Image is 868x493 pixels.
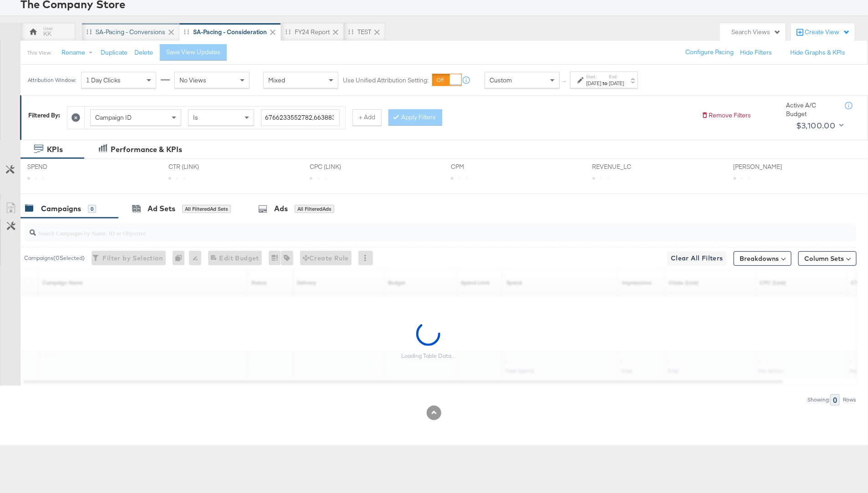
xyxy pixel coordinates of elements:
div: 0 [173,251,189,265]
div: Drag to reorder tab [286,29,291,34]
div: [DATE] [609,80,624,87]
strong: to [601,80,609,86]
button: Duplicate [101,48,128,57]
button: $3,100.00 [792,118,846,133]
div: Drag to reorder tab [348,29,353,34]
button: Breakdowns [734,251,791,266]
div: TEST [357,28,371,36]
span: Custom [490,76,512,84]
div: Campaigns [41,203,81,214]
div: Rows [842,396,857,403]
div: Loading Table Data... [401,352,455,360]
span: 1 Day Clicks [86,76,121,84]
div: Drag to reorder tab [184,29,189,34]
label: Start: [586,74,601,80]
div: Filtered By: [28,111,60,120]
div: Create View [805,28,850,37]
span: SPEND [27,163,96,171]
span: ↑ [561,80,569,83]
div: SA-Pacing - Consideration [193,28,267,36]
div: [DATE] [586,80,601,87]
span: Campaign ID [95,113,132,122]
div: 0 [830,394,840,406]
button: Hide Graphs & KPIs [790,48,845,57]
div: KK [44,30,52,38]
span: Is [193,113,198,122]
div: 0 [88,205,96,213]
span: No Views [179,76,206,84]
input: Search Campaigns by Name, ID or Objective [36,220,780,238]
button: Rename [55,45,102,61]
button: Remove Filters [701,111,751,120]
div: Performance & KPIs [111,144,182,155]
div: KPIs [47,144,63,155]
input: Enter a search term [261,109,340,126]
span: Clear All Filters [671,253,723,264]
div: Drag to reorder tab [87,29,92,34]
div: Attribution Window: [27,77,77,83]
span: Mixed [268,76,285,84]
button: Column Sets [798,251,857,266]
span: CPC (LINK) [310,163,378,171]
label: Use Unified Attribution Setting: [343,76,429,85]
div: SA-Pacing - Conversions [96,28,165,36]
span: [PERSON_NAME] [734,163,802,171]
div: Showing: [807,396,830,403]
span: CPM [451,163,519,171]
div: $3,100.00 [796,119,836,132]
span: CTR (LINK) [168,163,237,171]
button: Clear All Filters [667,251,727,266]
div: FY24 Report [295,28,330,36]
div: All Filtered Ad Sets [182,205,231,213]
span: REVENUE_LC [592,163,661,171]
button: Configure Pacing [679,44,740,61]
div: Ads [274,203,288,214]
button: + Add [352,109,382,126]
div: Ad Sets [148,203,175,214]
div: Campaigns ( 0 Selected) [24,254,85,262]
div: All Filtered Ads [295,205,334,213]
label: End: [609,74,624,80]
div: Active A/C Budget [786,101,836,118]
button: Hide Filters [740,48,772,57]
div: Search Views [731,28,781,36]
div: This View: [27,49,51,56]
button: Delete [134,48,153,57]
